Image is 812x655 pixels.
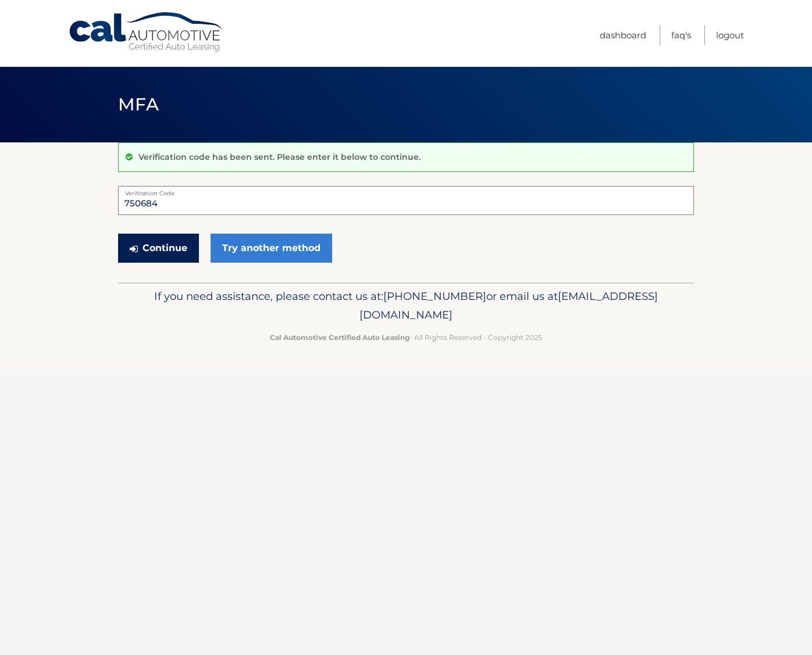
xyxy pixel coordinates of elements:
[211,234,332,263] a: Try another method
[118,186,694,195] label: Verification Code
[68,12,225,53] a: Cal Automotive
[138,152,421,162] p: Verification code has been sent. Please enter it below to continue.
[126,331,686,343] p: - All Rights Reserved - Copyright 2025
[383,289,486,303] span: [PHONE_NUMBER]
[126,287,686,324] p: If you need assistance, please contact us at: or email us at
[118,94,159,115] span: MFA
[600,26,646,45] a: Dashboard
[118,186,694,215] input: Verification Code
[716,26,744,45] a: Logout
[671,26,691,45] a: FAQ's
[118,234,199,263] button: Continue
[359,289,658,321] span: [EMAIL_ADDRESS][DOMAIN_NAME]
[270,333,409,342] strong: Cal Automotive Certified Auto Leasing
